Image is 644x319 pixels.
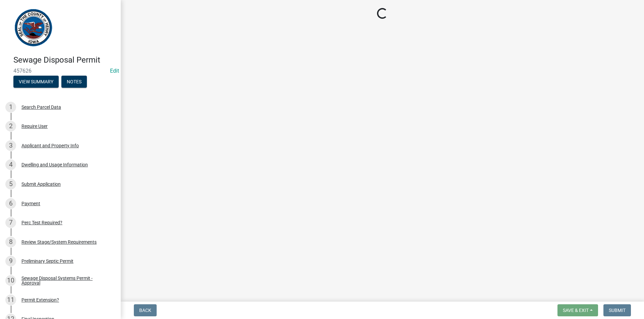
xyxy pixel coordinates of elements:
div: 1 [5,102,16,112]
div: Dwelling and Usage Information [21,162,88,167]
div: 5 [5,179,16,189]
div: Sewage Disposal Systems Permit - Approval [21,276,110,285]
h4: Sewage Disposal Permit [13,55,115,65]
div: Permit Extension? [21,298,59,302]
a: Edit [110,68,119,74]
div: Submit Application [21,182,61,186]
wm-modal-confirm: Summary [13,79,59,85]
button: View Summary [13,76,59,88]
div: Preliminary Septic Permit [21,259,73,263]
div: Applicant and Property Info [21,143,79,148]
div: Payment [21,201,40,206]
div: 11 [5,295,16,305]
div: Require User [21,124,48,129]
div: 3 [5,140,16,151]
div: 10 [5,275,16,286]
button: Back [134,304,157,316]
span: Save & Exit [563,308,589,313]
img: Henry County, Iowa [13,7,53,48]
wm-modal-confirm: Notes [61,79,87,85]
button: Submit [603,304,631,316]
span: 457626 [13,68,107,74]
button: Save & Exit [557,304,598,316]
div: Review Stage/System Requirements [21,240,97,244]
div: 4 [5,159,16,170]
span: Back [139,308,151,313]
div: 7 [5,217,16,228]
div: Search Parcel Data [21,105,61,109]
div: 6 [5,198,16,209]
div: 8 [5,237,16,247]
button: Notes [61,76,87,88]
span: Submit [609,308,626,313]
div: 9 [5,256,16,266]
wm-modal-confirm: Edit Application Number [110,68,119,74]
div: Perc Test Required? [21,220,62,225]
div: 2 [5,121,16,132]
